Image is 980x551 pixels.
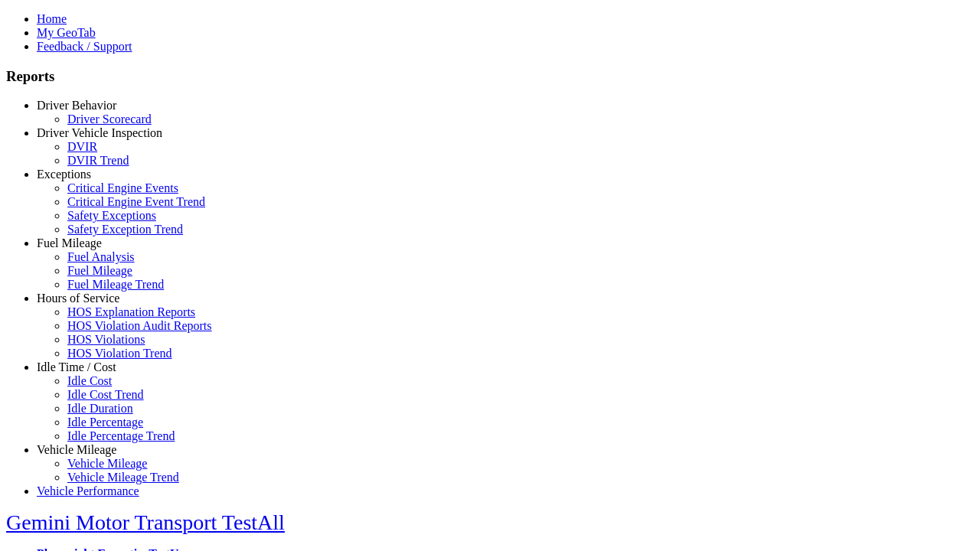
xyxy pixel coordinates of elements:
[67,278,164,291] a: Fuel Mileage Trend
[67,209,156,222] a: Safety Exceptions
[67,333,145,346] a: HOS Violations
[37,443,116,456] a: Vehicle Mileage
[37,12,67,25] a: Home
[67,223,183,236] a: Safety Exception Trend
[37,99,116,112] a: Driver Behavior
[67,347,172,360] a: HOS Violation Trend
[67,112,152,126] a: Driver Scorecard
[37,236,102,249] a: Fuel Mileage
[67,319,212,332] a: HOS Violation Audit Reports
[67,457,147,470] a: Vehicle Mileage
[67,402,133,415] a: Idle Duration
[6,510,285,534] a: Gemini Motor Transport TestAll
[37,40,132,53] a: Feedback / Support
[67,416,143,429] a: Idle Percentage
[67,471,179,484] a: Vehicle Mileage Trend
[6,68,974,85] h3: Reports
[67,181,178,194] a: Critical Engine Events
[37,292,119,305] a: Hours of Service
[67,195,205,208] a: Critical Engine Event Trend
[37,168,91,181] a: Exceptions
[67,154,129,167] a: DVIR Trend
[37,26,96,39] a: My GeoTab
[67,388,144,401] a: Idle Cost Trend
[67,264,132,277] a: Fuel Mileage
[67,374,112,387] a: Idle Cost
[67,429,175,442] a: Idle Percentage Trend
[67,305,195,318] a: HOS Explanation Reports
[37,360,116,373] a: Idle Time / Cost
[67,140,97,153] a: DVIR
[37,126,162,139] a: Driver Vehicle Inspection
[37,484,139,497] a: Vehicle Performance
[67,250,135,263] a: Fuel Analysis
